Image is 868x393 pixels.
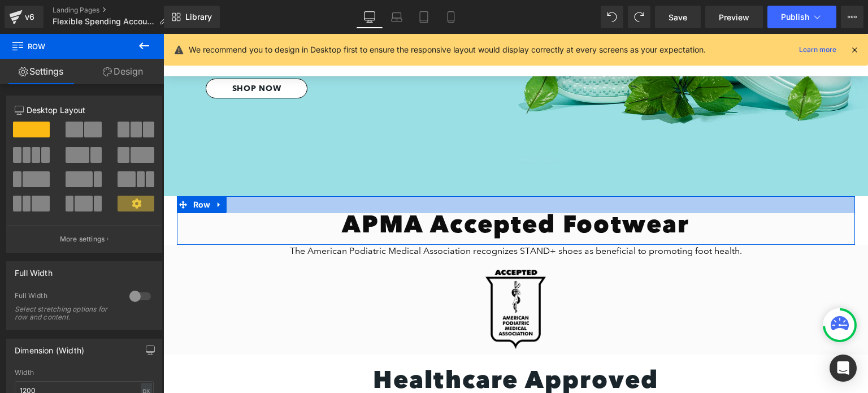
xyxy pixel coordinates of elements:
[15,262,53,278] div: Full Width
[60,234,105,244] p: More settings
[841,6,863,28] button: More
[15,339,84,355] div: Dimension (Width)
[15,291,118,303] div: Full Width
[6,4,40,38] button: Gorgias live chat
[795,43,841,57] a: Learn more
[11,34,124,59] span: Row
[7,226,162,252] button: More settings
[356,6,383,28] a: Desktop
[719,11,749,23] span: Preview
[601,6,623,28] button: Undo
[437,6,465,28] a: Mobile
[82,59,164,84] a: Design
[15,369,154,377] div: Width
[15,104,154,116] p: Desktop Layout
[383,6,410,28] a: Laptop
[410,6,437,28] a: Tablet
[767,6,836,28] button: Publish
[189,44,706,56] p: We recommend you to design in Desktop first to ensure the responsive layout would display correct...
[669,11,687,23] span: Save
[164,6,220,28] a: New Library
[628,6,650,28] button: Redo
[185,12,212,22] span: Library
[5,6,44,28] a: v6
[53,17,154,26] span: Flexible Spending Accounts
[23,10,37,24] div: v6
[210,336,495,360] strong: Healthcare Approved
[781,12,809,21] span: Publish
[15,305,116,321] div: Select stretching options for row and content.
[53,6,176,15] a: Landing Pages
[705,6,763,28] a: Preview
[830,355,857,382] div: Open Intercom Messenger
